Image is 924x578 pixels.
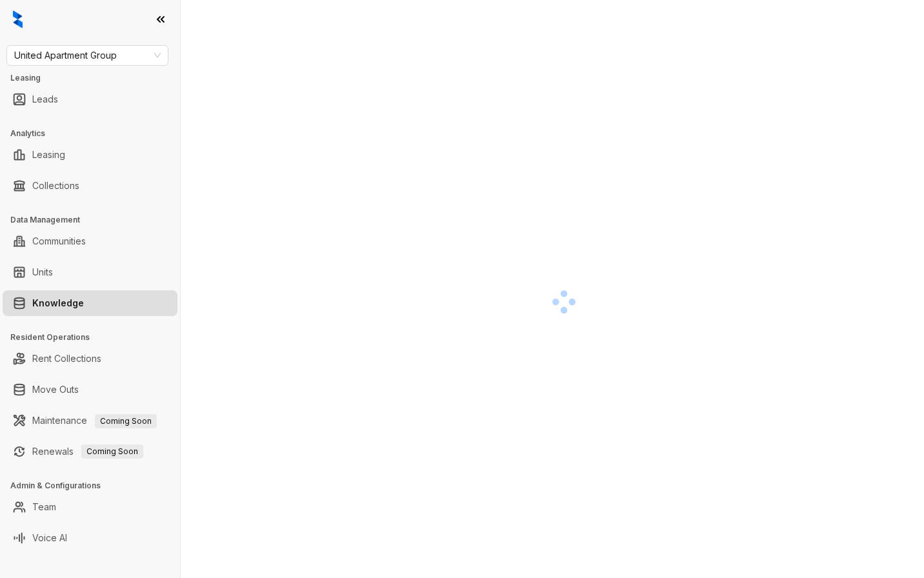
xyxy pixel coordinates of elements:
[32,377,79,403] a: Move Outs
[3,494,177,520] li: Team
[32,173,79,199] a: Collections
[10,72,180,84] h3: Leasing
[3,439,177,464] li: Renewals
[10,332,180,343] h3: Resident Operations
[32,439,143,464] a: RenewalsComing Soon
[3,408,177,433] li: Maintenance
[32,525,67,551] a: Voice AI
[3,377,177,403] li: Move Outs
[10,214,180,226] h3: Data Management
[32,346,101,372] a: Rent Collections
[32,290,84,316] a: Knowledge
[3,259,177,285] li: Units
[81,444,143,459] span: Coming Soon
[32,494,56,520] a: Team
[3,346,177,372] li: Rent Collections
[10,128,180,139] h3: Analytics
[3,142,177,168] li: Leasing
[3,525,177,551] li: Voice AI
[14,46,161,65] span: United Apartment Group
[3,290,177,316] li: Knowledge
[32,259,53,285] a: Units
[10,480,180,492] h3: Admin & Configurations
[32,86,58,112] a: Leads
[3,173,177,199] li: Collections
[13,10,23,28] img: logo
[95,414,157,428] span: Coming Soon
[3,228,177,254] li: Communities
[32,142,65,168] a: Leasing
[3,86,177,112] li: Leads
[32,228,86,254] a: Communities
